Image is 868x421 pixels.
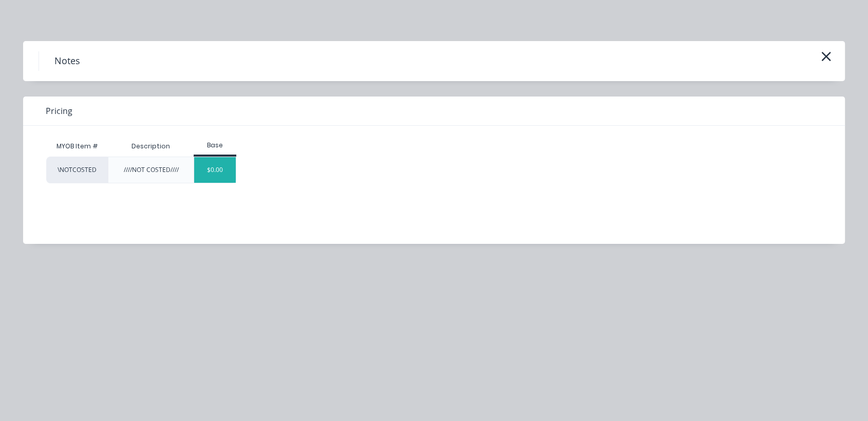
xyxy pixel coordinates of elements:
div: $0.00 [194,157,236,183]
div: Description [123,133,178,159]
div: MYOB Item # [46,136,108,157]
div: \NOTCOSTED [46,157,108,183]
h4: Notes [39,51,96,71]
span: Pricing [46,105,72,117]
div: Base [194,141,236,150]
div: ////NOT COSTED//// [124,165,179,175]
